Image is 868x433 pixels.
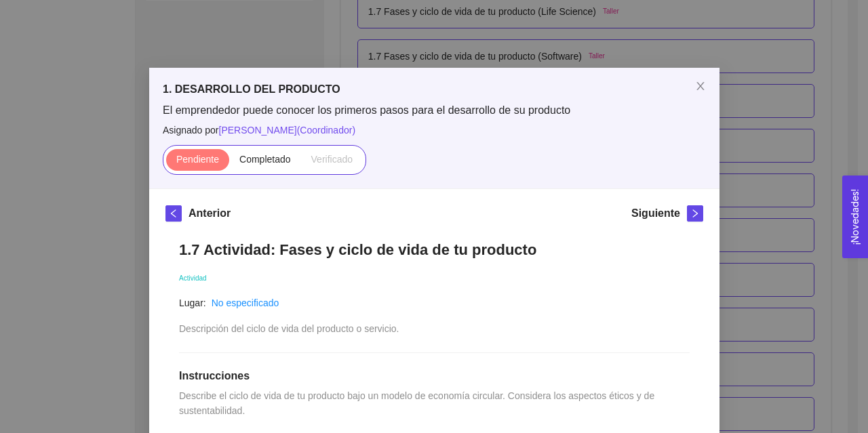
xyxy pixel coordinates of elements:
span: Completado [239,154,291,165]
h1: Instrucciones [179,369,690,383]
span: left [166,209,181,218]
span: right [688,209,703,218]
span: Descripción del ciclo de vida del producto o servicio. [179,323,399,334]
h1: 1.7 Actividad: Fases y ciclo de vida de tu producto [179,241,690,259]
span: close [695,81,706,91]
h5: Anterior [189,205,231,222]
article: Lugar: [179,295,206,310]
a: No especificado [211,297,279,308]
button: right [687,205,703,222]
button: left [165,205,182,222]
h5: Siguiente [631,205,679,222]
h5: 1. DESARROLLO DEL PRODUCTO [163,81,706,98]
span: Asignado por [163,123,706,138]
span: [PERSON_NAME] ( Coordinador ) [218,125,355,136]
span: Verificado [311,154,352,165]
span: Actividad [179,274,207,282]
button: Close [682,68,719,106]
button: Open Feedback Widget [842,176,868,258]
span: Pendiente [176,154,218,165]
span: El emprendedor puede conocer los primeros pasos para el desarrollo de su producto [163,103,706,118]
